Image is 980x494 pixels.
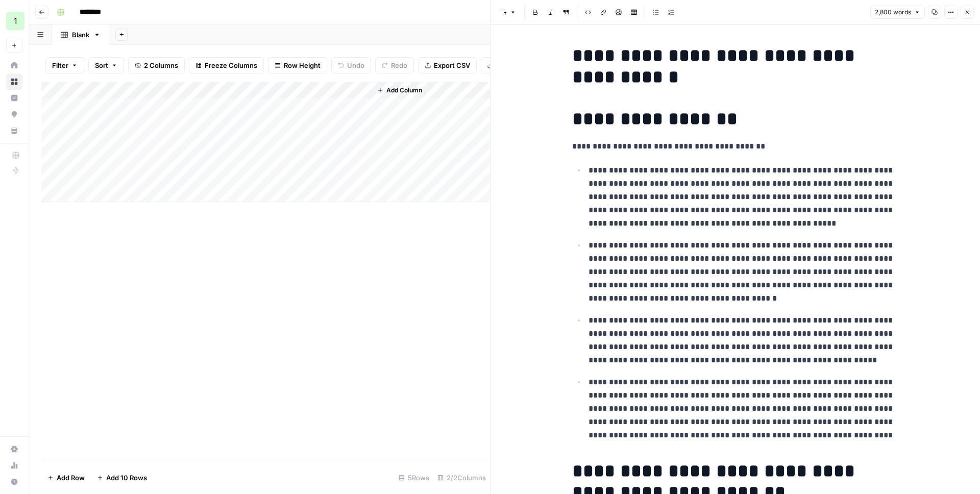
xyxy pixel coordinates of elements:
button: Add Column [373,84,426,97]
a: Browse [6,73,22,90]
div: Blank [72,30,89,40]
div: 2/2 Columns [433,470,490,486]
span: Row Height [284,60,321,70]
button: Sort [88,57,124,73]
button: 2 Columns [128,57,185,73]
span: Add Column [386,86,422,95]
span: Sort [95,60,108,70]
span: 2 Columns [144,60,178,70]
button: Redo [375,57,414,73]
span: Export CSV [434,60,470,70]
button: Row Height [268,57,327,73]
a: Your Data [6,122,22,139]
a: Insights [6,90,22,106]
span: Redo [391,60,407,70]
button: Help + Support [6,474,22,490]
a: Usage [6,457,22,474]
a: Opportunities [6,106,22,122]
div: 5 Rows [395,470,433,486]
button: Add 10 Rows [91,470,153,486]
span: Add 10 Rows [106,473,147,483]
span: Add Row [57,473,85,483]
button: 2,800 words [870,6,925,19]
span: Undo [347,60,364,70]
button: Export CSV [418,57,477,73]
span: 1 [14,15,17,27]
span: 2,800 words [875,8,911,17]
button: Freeze Columns [189,57,264,73]
span: Freeze Columns [205,60,257,70]
button: Undo [331,57,371,73]
a: Settings [6,441,22,457]
a: Blank [52,24,109,45]
button: Filter [45,57,84,73]
span: Filter [52,60,68,70]
button: Workspace: 1ma [6,8,22,34]
button: Add Row [41,470,91,486]
a: Home [6,57,22,73]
